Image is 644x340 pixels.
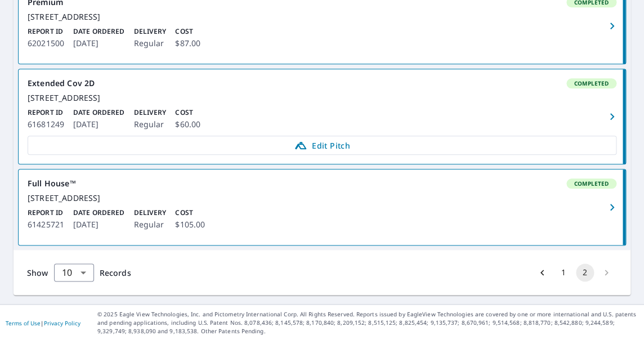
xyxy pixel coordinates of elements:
a: Full House™Completed[STREET_ADDRESS]Report ID61425721Date Ordered[DATE]DeliveryRegularCost$105.00 [19,169,625,245]
p: Delivery [133,208,166,218]
span: Completed [567,180,615,187]
button: Go to previous page [533,263,551,281]
div: Show 10 records [54,263,94,281]
a: Extended Cov 2DCompleted[STREET_ADDRESS]Report ID61681249Date Ordered[DATE]DeliveryRegularCost$60... [19,69,625,164]
p: Date Ordered [73,26,124,37]
span: Records [100,267,131,278]
p: 61425721 [28,218,64,231]
p: © 2025 Eagle View Technologies, Inc. and Pictometry International Corp. All Rights Reserved. Repo... [97,310,638,335]
a: Edit Pitch [28,136,616,155]
div: [STREET_ADDRESS] [28,193,616,203]
p: [DATE] [73,118,124,131]
p: 61681249 [28,118,64,131]
p: $105.00 [175,218,205,231]
button: page 2 [576,263,594,281]
p: Regular [133,218,166,231]
p: Regular [133,118,166,131]
div: 10 [54,257,94,288]
p: Delivery [133,108,166,118]
div: Full House™ [28,178,616,189]
p: 62021500 [28,37,64,50]
p: [DATE] [73,37,124,50]
p: Date Ordered [73,108,124,118]
p: | [6,320,80,326]
span: Show [27,267,48,278]
p: Report ID [28,208,64,218]
p: $87.00 [175,37,200,50]
p: $60.00 [175,118,200,131]
a: Terms of Use [6,319,41,327]
nav: pagination navigation [531,263,617,281]
p: [DATE] [73,218,124,231]
a: Privacy Policy [44,319,80,327]
div: [STREET_ADDRESS] [28,93,616,103]
p: Cost [175,208,205,218]
span: Edit Pitch [35,138,609,152]
button: Go to page 1 [554,263,573,281]
p: Cost [175,108,200,118]
p: Report ID [28,108,64,118]
p: Date Ordered [73,208,124,218]
div: [STREET_ADDRESS] [28,12,616,22]
p: Delivery [133,26,166,37]
p: Cost [175,26,200,37]
p: Report ID [28,26,64,37]
p: Regular [133,37,166,50]
span: Completed [567,79,615,87]
div: Extended Cov 2D [28,78,616,88]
